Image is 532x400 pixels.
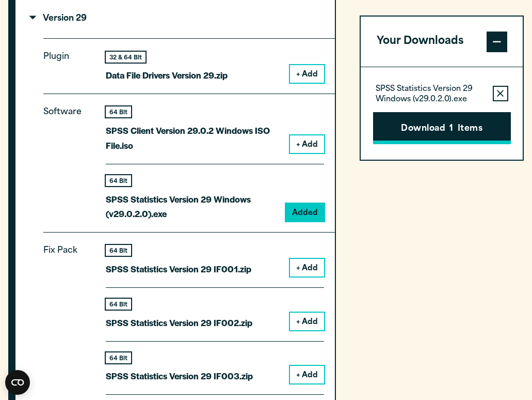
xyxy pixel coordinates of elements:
[43,50,90,74] p: Plugin
[106,192,278,222] p: SPSS Statistics Version 29 Windows (v29.0.2.0).exe
[106,299,131,310] div: 64 Bit
[290,366,324,383] button: + Add
[106,52,146,63] div: 32 & 64 Bit
[290,313,324,330] button: + Add
[106,68,228,83] p: Data File Drivers Version 29.zip
[106,123,282,153] p: SPSS Client Version 29.0.2 Windows ISO File.iso
[361,67,523,160] div: Your Downloads
[106,106,131,117] div: 64 Bit
[376,84,485,105] p: SPSS Statistics Version 29 Windows (v29.0.2.0).exe
[286,204,324,221] button: Added
[31,14,87,23] p: Version 29
[361,17,523,67] button: Your Downloads
[5,370,30,395] button: Open CMP widget
[290,65,324,83] button: + Add
[43,105,90,213] p: Software
[106,368,253,383] p: SPSS Statistics Version 29 IF003.zip
[290,259,324,276] button: + Add
[106,261,251,276] p: SPSS Statistics Version 29 IF001.zip
[449,122,453,136] span: 1
[106,245,131,256] div: 64 Bit
[106,352,131,363] div: 64 Bit
[290,135,324,153] button: + Add
[106,175,131,186] div: 64 Bit
[106,315,252,330] p: SPSS Statistics Version 29 IF002.zip
[373,112,511,144] button: Download1Items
